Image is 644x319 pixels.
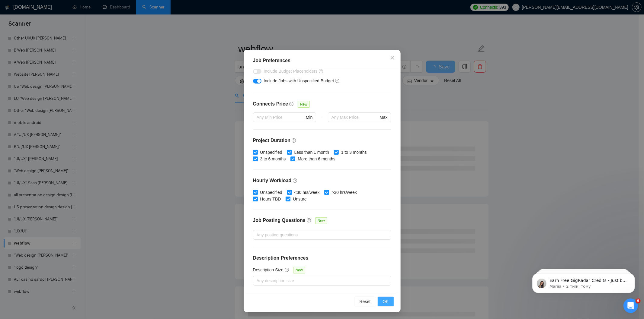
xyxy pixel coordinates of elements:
button: OK [378,297,393,306]
span: Min [306,114,313,121]
h4: Description Preferences [253,254,391,262]
h4: Job Posting Questions [253,217,306,224]
span: >30 hrs/week [329,189,359,196]
input: Any Max Price [332,114,378,121]
span: New [293,267,305,273]
span: More than 6 months [295,156,338,162]
span: close [390,55,395,60]
span: Reset [360,298,371,305]
iframe: Intercom notifications повідомлення [523,261,644,303]
h4: Connects Price [253,100,288,108]
input: Any Min Price [257,114,305,121]
span: 3 to 6 months [258,156,288,162]
div: Job Preferences [253,57,391,64]
h4: Hourly Workload [253,177,391,184]
span: question-circle [293,178,298,183]
span: 1 to 3 months [339,149,369,156]
span: Include Budget Placeholders [264,69,318,74]
span: 9 [636,298,641,303]
span: Unspecified [258,149,285,156]
span: question-circle [307,218,312,223]
span: Include Jobs with Unspecified Budget [264,78,334,83]
span: question-circle [289,102,294,106]
span: New [315,217,327,224]
div: - [316,112,328,129]
span: question-circle [335,78,340,83]
span: Max [380,114,387,121]
span: New [298,101,310,108]
span: <30 hrs/week [292,189,322,196]
span: Unsure [290,196,309,202]
h4: Project Duration [253,137,391,144]
span: question-circle [319,69,324,74]
span: question-circle [285,267,290,272]
span: question-circle [292,138,296,143]
span: Hours TBD [258,196,284,202]
button: Close [384,50,401,66]
button: Reset [355,297,376,306]
span: OK [383,298,389,305]
span: Less than 1 month [292,149,332,156]
iframe: Intercom live chat [623,298,638,313]
h5: Description Size [253,267,284,273]
span: Unspecified [258,189,285,196]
